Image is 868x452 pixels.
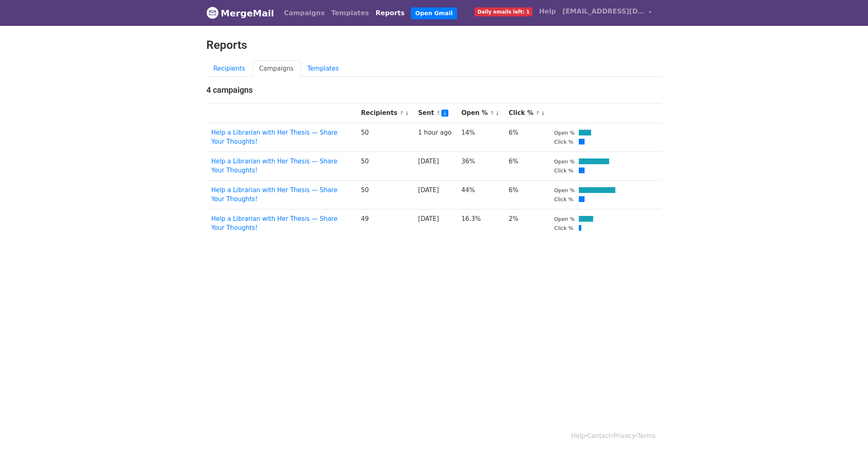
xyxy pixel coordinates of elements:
[554,130,575,136] small: Open %
[504,209,549,238] td: 2%
[211,186,338,203] a: Help a Librarian with Her Thesis — Share Your Thoughts!
[252,60,301,77] a: Campaigns
[536,110,540,116] a: ↑
[554,187,575,193] small: Open %
[457,180,504,209] td: 44%
[554,167,573,174] small: Click %
[206,85,662,95] h4: 4 campaigns
[457,151,504,180] td: 36%
[554,196,573,202] small: Click %
[413,123,456,151] td: 1 hour ago
[587,432,611,440] a: Contact
[475,7,532,16] span: Daily emails left: 1
[211,215,338,232] a: Help a Librarian with Her Thesis — Share Your Thoughts!
[571,432,585,440] a: Help
[554,216,575,222] small: Open %
[457,103,504,123] th: Open %
[281,5,328,21] a: Campaigns
[356,103,413,123] th: Recipients
[554,225,573,231] small: Click %
[206,7,219,19] img: MergeMail logo
[554,158,575,165] small: Open %
[504,103,549,123] th: Click %
[541,110,545,116] a: ↓
[504,123,549,151] td: 6%
[637,432,656,440] a: Terms
[490,110,494,116] a: ↑
[211,129,338,146] a: Help a Librarian with Her Thesis — Share Your Thoughts!
[211,158,338,174] a: Help a Librarian with Her Thesis — Share Your Thoughts!
[206,60,252,77] a: Recipients
[504,151,549,180] td: 6%
[328,5,372,21] a: Templates
[413,103,456,123] th: Sent
[495,110,500,116] a: ↓
[405,110,409,116] a: ↓
[356,180,413,209] td: 50
[413,151,456,180] td: [DATE]
[206,5,274,22] a: MergeMail
[356,151,413,180] td: 50
[471,3,536,20] a: Daily emails left: 1
[441,110,448,117] a: ↓
[400,110,404,116] a: ↑
[206,38,662,52] h2: Reports
[613,432,635,440] a: Privacy
[436,110,441,116] a: ↑
[457,209,504,238] td: 16.3%
[554,139,573,145] small: Click %
[536,3,559,20] a: Help
[457,123,504,151] td: 14%
[413,209,456,238] td: [DATE]
[559,3,655,23] a: [EMAIL_ADDRESS][DOMAIN_NAME]
[413,180,456,209] td: [DATE]
[356,123,413,151] td: 50
[411,7,457,19] a: Open Gmail
[301,60,346,77] a: Templates
[562,7,644,16] span: [EMAIL_ADDRESS][DOMAIN_NAME]
[372,5,408,21] a: Reports
[504,180,549,209] td: 6%
[356,209,413,238] td: 49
